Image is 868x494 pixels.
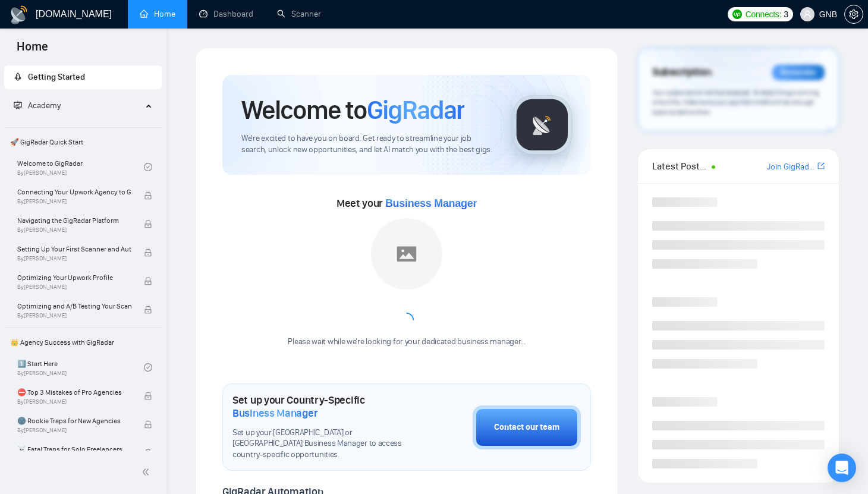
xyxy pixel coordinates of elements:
[232,427,413,461] span: Set up your [GEOGRAPHIC_DATA] or [GEOGRAPHIC_DATA] Business Manager to access country-specific op...
[844,10,863,19] a: setting
[144,449,152,457] span: lock
[144,163,152,171] span: check-circle
[144,306,152,314] span: lock
[14,101,22,109] span: fund-projection-screen
[17,226,131,234] span: By [PERSON_NAME]
[17,354,144,380] a: 1️⃣ Start HereBy[PERSON_NAME]
[336,197,477,210] span: Meet your
[144,191,152,200] span: lock
[652,159,708,174] span: Latest Posts from the GigRadar Community
[144,420,152,429] span: lock
[817,161,825,172] a: export
[732,10,742,19] img: upwork-logo.png
[241,94,464,126] h1: Welcome to
[144,363,152,372] span: check-circle
[367,94,464,126] span: GigRadar
[512,95,572,155] img: gigradar-logo.png
[494,421,559,434] div: Contact our team
[803,10,812,18] span: user
[17,398,131,405] span: By [PERSON_NAME]
[772,65,825,80] div: Reminder
[241,133,493,156] span: We're excited to have you on board. Get ready to streamline your job search, unlock new opportuni...
[17,186,131,198] span: Connecting Your Upwork Agency to GigRadar
[17,443,131,455] span: ☠️ Fatal Traps for Solo Freelancers
[17,215,131,226] span: Navigating the GigRadar Platform
[199,9,253,19] a: dashboardDashboard
[385,197,477,209] span: Business Manager
[14,73,22,81] span: rocket
[5,130,161,154] span: 🚀 GigRadar Quick Start
[144,277,152,285] span: lock
[17,198,131,205] span: By [PERSON_NAME]
[17,427,131,434] span: By [PERSON_NAME]
[17,300,131,312] span: Optimizing and A/B Testing Your Scanner for Better Results
[767,161,815,174] a: Join GigRadar Slack Community
[652,62,711,83] span: Subscription
[17,154,144,180] a: Welcome to GigRadarBy[PERSON_NAME]
[817,161,825,171] span: export
[144,220,152,228] span: lock
[140,9,175,19] a: homeHome
[17,386,131,398] span: ⛔ Top 3 Mistakes of Pro Agencies
[141,466,153,478] span: double-left
[144,248,152,257] span: lock
[844,5,863,24] button: setting
[17,255,131,262] span: By [PERSON_NAME]
[14,100,61,111] span: Academy
[5,331,161,354] span: 👑 Agency Success with GigRadar
[144,392,152,400] span: lock
[17,272,131,284] span: Optimizing Your Upwork Profile
[7,38,58,63] span: Home
[28,100,61,111] span: Academy
[10,5,29,24] img: logo
[17,415,131,427] span: 🌚 Rookie Traps for New Agencies
[400,313,414,327] span: loading
[746,8,781,21] span: Connects:
[371,218,442,290] img: placeholder.png
[784,8,788,21] span: 3
[17,312,131,319] span: By [PERSON_NAME]
[28,72,85,82] span: Getting Started
[232,407,317,420] span: Business Manager
[17,284,131,291] span: By [PERSON_NAME]
[232,394,413,420] h1: Set up your Country-Specific
[652,88,819,117] span: Your subscription will be renewed. To keep things running smoothly, make sure your payment method...
[4,65,162,89] li: Getting Started
[473,405,581,449] button: Contact our team
[281,336,532,348] div: Please wait while we're looking for your dedicated business manager...
[828,454,856,482] div: Open Intercom Messenger
[17,243,131,255] span: Setting Up Your First Scanner and Auto-Bidder
[277,9,321,19] a: searchScanner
